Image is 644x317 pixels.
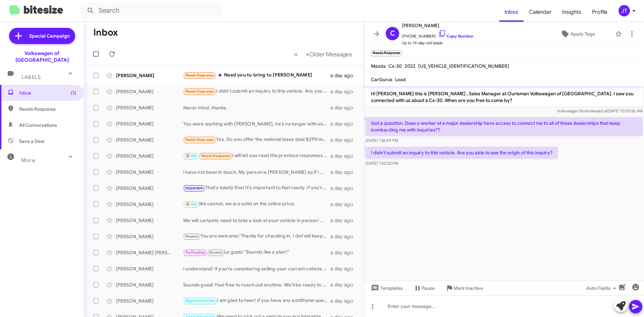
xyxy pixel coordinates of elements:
[19,122,57,128] span: All Conversations
[395,76,406,83] span: Lead
[116,298,183,304] div: [PERSON_NAME]
[371,50,402,56] small: Needs Response
[402,40,474,46] span: Up to 14-day-old leads
[309,51,352,58] span: Older Messages
[19,90,76,96] span: Inbox
[371,63,386,69] span: Mazda
[21,74,41,80] span: Labels
[209,250,222,255] span: Paused
[366,138,398,143] span: [DATE] 1:36:59 PM
[366,161,398,166] span: [DATE] 1:50:23 PM
[116,217,183,224] div: [PERSON_NAME]
[557,2,587,22] a: Insights
[71,90,76,96] span: (1)
[116,281,183,288] div: [PERSON_NAME]
[330,249,359,256] div: a day ago
[330,281,359,288] div: a day ago
[405,63,416,69] span: 2022
[183,281,330,288] div: Sounds good! Feel free to reach out anytime. We'll be ready to discuss selling your Atlas Cross S...
[183,71,330,79] div: Need you to bring to [PERSON_NAME]
[183,104,330,111] div: Never mind, thanks.
[116,104,183,111] div: [PERSON_NAME]
[306,50,309,58] span: »
[21,157,35,163] span: More
[183,88,330,95] div: I didn't submit an inquiry to this vehicle. Are you able to see the origin of this inquiry?
[543,28,612,40] button: Apply Tags
[586,282,619,294] span: Auto Fields
[524,2,557,22] a: Calendar
[302,47,356,61] button: Next
[185,234,198,239] span: Paused
[183,265,330,272] div: I understand! If you're considering selling your current vehicle in the future, feel free to reac...
[116,233,183,240] div: [PERSON_NAME]
[330,217,359,224] div: a day ago
[116,185,183,192] div: [PERSON_NAME]
[408,282,440,294] button: Pause
[330,233,359,240] div: a day ago
[330,88,359,95] div: a day ago
[116,72,183,79] div: [PERSON_NAME]
[499,2,524,22] a: Inbox
[571,28,595,40] span: Apply Tags
[81,3,222,19] input: Search
[330,72,359,79] div: a day ago
[370,282,403,294] span: Templates
[418,63,509,69] span: [US_VEHICLE_IDENTIFICATION_NUMBER]
[330,185,359,192] div: a day ago
[366,147,558,159] p: I didn't submit an inquiry to this vehicle. Are you able to see the origin of this inquiry?
[116,153,183,159] div: [PERSON_NAME]
[402,30,474,40] span: [PHONE_NUMBER]
[390,28,395,39] span: C
[185,186,203,190] span: Important
[116,120,183,127] div: [PERSON_NAME]
[185,138,214,142] span: Needs Response
[183,249,330,256] div: Le gustó “Sounds like a plan!”
[330,153,359,159] div: a day ago
[116,169,183,175] div: [PERSON_NAME]
[438,34,474,39] a: Copy Number
[183,184,330,192] div: That's totally fine! It's important to feel ready. If you're ever interested in discussing your v...
[183,200,330,208] div: We cannot, we are solid on the online price.
[290,47,356,61] nav: Page navigation example
[290,47,302,61] button: Previous
[116,88,183,95] div: [PERSON_NAME]
[183,232,330,240] div: You are welcome! Thanks for checking in. I def will keep you in mind not just for this one client...
[29,33,70,39] span: Special Campaign
[185,89,214,94] span: Needs Response
[294,50,298,58] span: «
[596,108,607,113] span: said at
[330,120,359,127] div: a day ago
[613,5,637,16] button: JT
[183,152,330,160] div: I will let you read the previous responses and come up with your own conclusion. Please do not as...
[116,201,183,208] div: [PERSON_NAME]
[19,138,44,145] span: Save a Deal
[440,282,488,294] button: Mark Inactive
[116,137,183,143] div: [PERSON_NAME]
[364,282,408,294] button: Templates
[330,201,359,208] div: a day ago
[587,2,613,22] span: Profile
[185,250,205,255] span: Try Pausing
[116,265,183,272] div: [PERSON_NAME]
[581,282,624,294] button: Auto Fields
[93,27,118,38] h1: Inbox
[201,154,230,158] span: Needs Response
[330,104,359,111] div: a day ago
[371,76,392,83] span: CarGurus
[185,202,197,206] span: 🔥 Hot
[619,5,630,16] div: JT
[183,169,330,175] div: I have not been in touch. My person is [PERSON_NAME] so if I were to reach out, I would contact h...
[9,28,75,44] a: Special Campaign
[388,63,402,69] span: Cx-30
[183,217,330,224] div: We will certainly need to take a look at your vehicle in person! When can you come by?
[330,169,359,175] div: a day ago
[185,154,197,158] span: 🔥 Hot
[366,88,643,106] p: Hi [PERSON_NAME] this is [PERSON_NAME] , Sales Manager at Ourisman Volkswagen of [GEOGRAPHIC_DATA...
[185,73,214,77] span: Needs Response
[402,21,474,30] span: [PERSON_NAME]
[366,117,643,136] p: Got a question. Does a worker at a major dealership have access to connect me to all of these dea...
[183,120,330,127] div: You were working with [PERSON_NAME], he's no longer with us. I am following up to check if you we...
